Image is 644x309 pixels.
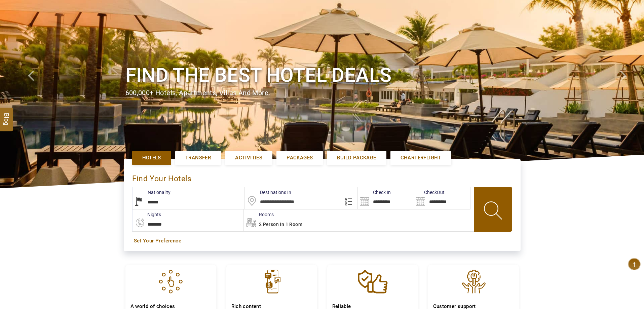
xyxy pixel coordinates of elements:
div: 600,000+ hotels, apartments, villas and more. [125,88,519,98]
label: Destinations In [245,189,291,196]
label: Check In [358,189,391,196]
label: nights [132,211,161,218]
span: Activities [235,154,262,161]
a: Set Your Preference [134,237,510,244]
label: CheckOut [414,189,445,196]
input: Search [358,187,414,209]
input: Search [414,187,470,209]
a: Charterflight [390,151,451,165]
span: 2 Person in 1 Room [259,222,302,227]
span: Hotels [142,154,161,161]
a: Transfer [175,151,221,165]
span: Build Package [337,154,376,161]
span: Transfer [185,154,211,161]
span: Charterflight [401,154,441,161]
a: Hotels [132,151,171,165]
label: Nationality [132,189,171,196]
span: Packages [287,154,313,161]
a: Packages [276,151,323,165]
div: Find Your Hotels [132,167,512,187]
h1: Find the best hotel deals [125,63,519,88]
a: Activities [225,151,272,165]
a: Build Package [327,151,386,165]
span: Blog [2,113,11,119]
label: Rooms [244,211,274,218]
